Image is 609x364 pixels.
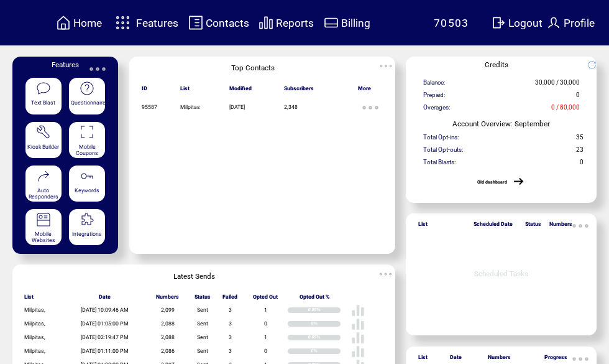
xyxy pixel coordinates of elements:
span: List [418,354,428,364]
span: Keywords [75,187,99,194]
span: Features [52,60,79,69]
a: Contacts [186,13,251,32]
span: [DATE] 01:05:00 PM [81,320,129,327]
img: ellypsis.svg [377,57,395,75]
span: Milpitas, [24,348,45,354]
a: Keywords [69,166,106,202]
span: 1 [264,307,267,313]
a: Mobile Websites [25,209,62,246]
span: Total Blasts: [423,159,456,169]
span: ID [142,85,147,95]
a: Features [110,11,180,35]
span: Logout [508,17,543,29]
span: 70503 [434,17,469,29]
span: Integrations [72,231,102,237]
span: List [418,221,428,231]
span: 2,088 [161,334,175,340]
a: Billing [322,13,372,32]
a: Auto Responders [25,166,62,202]
span: Home [73,17,102,29]
a: Logout [489,13,544,32]
span: Billing [341,17,370,29]
img: poll%20-%20white.svg [351,345,365,358]
img: creidtcard.svg [324,15,339,30]
span: Opted Out [253,294,278,304]
span: 2,348 [284,104,298,110]
span: Auto Responders [29,187,58,200]
span: Total Opt-ins: [423,134,459,144]
span: Balance: [423,79,445,90]
span: 0 [576,91,580,102]
img: poll%20-%20white.svg [351,331,365,345]
span: Milpitas [180,104,200,110]
img: poll%20-%20white.svg [351,317,365,331]
span: Profile [564,17,595,29]
span: Overages: [423,104,450,114]
span: Numbers [549,221,572,231]
img: coupons.svg [80,124,94,139]
span: 0 / 80,000 [551,104,580,114]
img: tool%201.svg [36,124,51,139]
span: 0 [580,159,584,169]
span: More [358,85,371,95]
span: List [180,85,190,95]
span: Scheduled Tasks [474,269,528,278]
span: Status [525,221,541,231]
span: Milpitas, [24,334,45,340]
span: Opted Out % [300,294,330,304]
span: Total Opt-outs: [423,146,463,157]
span: Account Overview: September [452,119,550,128]
span: Sent [197,334,208,340]
span: 1 [264,334,267,340]
span: Mobile Coupons [76,144,98,156]
a: Old dashboard [477,179,507,185]
span: Subscribers [284,85,314,95]
span: Credits [485,60,508,69]
span: Mobile Websites [32,231,55,243]
span: 95587 [142,104,157,110]
span: 2,088 [161,320,175,327]
span: Features [136,17,178,29]
img: features.svg [112,12,134,33]
span: Sent [197,348,208,354]
img: questionnaire.svg [80,81,94,96]
img: home.svg [56,15,71,30]
span: Questionnaire [71,100,106,106]
span: Contacts [206,17,249,29]
span: 30,000 / 30,000 [535,79,580,90]
span: Text Blast [31,100,55,106]
a: Integrations [69,209,106,246]
span: Sent [197,320,208,327]
span: Scheduled Date [474,221,513,231]
span: Date [99,294,111,304]
img: chart.svg [259,15,273,30]
a: Text Blast [25,78,62,114]
span: Reports [276,17,314,29]
img: integrations.svg [80,212,94,227]
span: Numbers [488,354,511,364]
a: Kiosk Builder [25,122,62,159]
span: Kiosk Builder [27,144,59,150]
div: 0.05% [308,335,341,340]
div: 0% [311,321,341,327]
span: Milpitas, [24,307,45,313]
span: Modified [229,85,252,95]
span: 2,099 [161,307,175,313]
div: 0% [311,348,341,354]
span: Failed [222,294,237,304]
span: Date [450,354,462,364]
span: 3 [229,348,232,354]
span: 0 [264,320,267,327]
img: profile.svg [546,15,561,30]
span: Sent [197,307,208,313]
span: [DATE] [229,104,245,110]
span: Milpitas, [24,320,45,327]
span: 3 [229,334,232,340]
img: mobile-websites.svg [36,212,51,227]
span: Prepaid: [423,91,445,102]
img: auto-responders.svg [36,169,51,184]
img: exit.svg [491,15,506,30]
img: ellypsis.svg [568,213,593,238]
span: 23 [576,146,584,157]
a: Home [54,13,104,32]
